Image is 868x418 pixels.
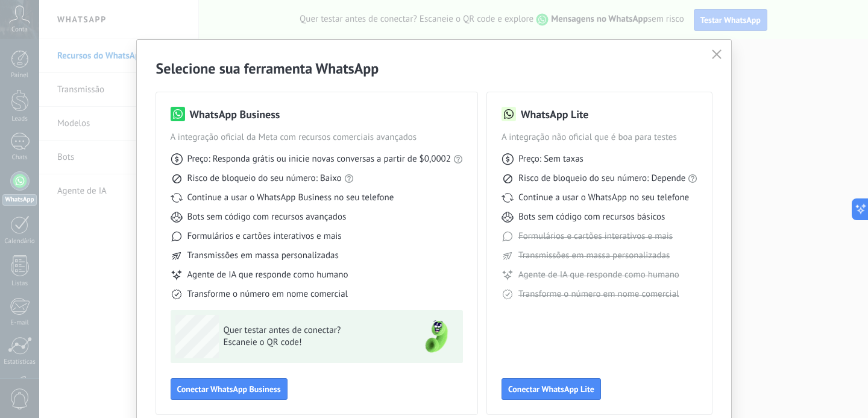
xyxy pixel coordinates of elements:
h3: WhatsApp Lite [521,107,588,122]
span: Conectar WhatsApp Business [177,385,281,393]
span: Agente de IA que responde como humano [518,269,679,281]
span: Transforme o número em nome comercial [187,288,348,300]
span: Transmissões em massa personalizadas [518,250,670,262]
span: Continue a usar o WhatsApp no seu telefone [518,192,689,204]
span: Escaneie o QR code! [224,337,400,349]
span: Formulários e cartões interativos e mais [518,230,673,242]
span: Formulários e cartões interativos e mais [187,230,342,242]
span: A integração oficial da Meta com recursos comerciais avançados [171,131,463,144]
button: Conectar WhatsApp Business [171,378,288,400]
span: Transforme o número em nome comercial [518,288,679,300]
span: Quer testar antes de conectar? [224,325,400,337]
span: Preço: Sem taxas [518,153,583,165]
h2: Selecione sua ferramenta WhatsApp [156,59,712,78]
button: Conectar WhatsApp Lite [502,378,601,400]
span: Agente de IA que responde como humano [187,269,348,281]
span: Bots sem código com recursos avançados [187,211,347,223]
span: A integração não oficial que é boa para testes [502,131,698,144]
h3: WhatsApp Business [190,107,280,122]
span: Preço: Responda grátis ou inicie novas conversas a partir de $0,0002 [187,153,451,165]
img: green-phone.png [415,315,458,358]
span: Continue a usar o WhatsApp Business no seu telefone [187,192,394,204]
span: Risco de bloqueio do seu número: Depende [518,173,686,185]
span: Conectar WhatsApp Lite [508,385,594,393]
span: Transmissões em massa personalizadas [187,250,339,262]
span: Bots sem código com recursos básicos [518,211,665,223]
span: Risco de bloqueio do seu número: Baixo [187,173,342,185]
